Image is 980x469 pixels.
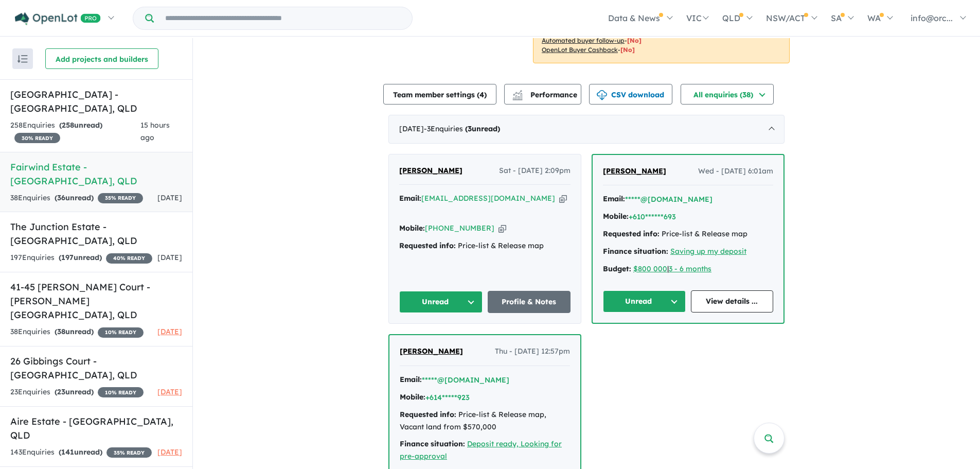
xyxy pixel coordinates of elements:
img: Openlot PRO Logo White [15,12,101,25]
input: Try estate name, suburb, builder or developer [156,7,410,29]
span: [PERSON_NAME] [603,166,666,176]
h5: The Junction Estate - [GEOGRAPHIC_DATA] , QLD [10,220,182,248]
a: [PERSON_NAME] [603,165,666,178]
img: download icon [597,90,607,100]
span: 197 [61,253,74,262]
span: [No] [620,46,635,54]
div: 38 Enquir ies [10,192,143,204]
strong: Budget: [603,264,631,273]
strong: Requested info: [603,229,660,238]
span: 38 [57,327,65,336]
span: 141 [61,447,74,457]
span: 10 % READY [98,387,144,397]
span: [PERSON_NAME] [399,166,462,175]
div: 23 Enquir ies [10,386,144,398]
div: Price-list & Release map [603,228,773,240]
button: CSV download [589,84,672,105]
h5: 41-45 [PERSON_NAME] Court - [PERSON_NAME][GEOGRAPHIC_DATA] , QLD [10,280,182,322]
strong: Finance situation: [603,247,668,256]
span: Wed - [DATE] 6:01am [698,165,773,178]
span: [DATE] [157,253,182,262]
a: View details ... [691,290,774,312]
span: [No] [627,37,642,44]
span: 35 % READY [98,193,143,203]
a: $800 000 [633,264,667,273]
span: 10 % READY [98,327,144,338]
div: 258 Enquir ies [10,119,140,144]
span: 36 [57,193,65,202]
span: [DATE] [157,193,182,202]
span: 15 hours ago [140,120,170,142]
strong: Email: [603,194,625,203]
strong: ( unread) [55,387,94,396]
span: 3 [468,124,472,133]
button: Unread [603,290,686,312]
a: [EMAIL_ADDRESS][DOMAIN_NAME] [421,194,555,203]
button: Add projects and builders [45,48,158,69]
a: Saving up my deposit [670,247,746,256]
a: [PHONE_NUMBER] [425,223,494,233]
span: 30 % READY [14,133,60,143]
div: Price-list & Release map, Vacant land from $570,000 [400,409,570,433]
span: 35 % READY [106,447,152,458]
span: [DATE] [157,387,182,396]
strong: Email: [399,194,421,203]
strong: Mobile: [603,212,629,221]
div: 143 Enquir ies [10,446,152,459]
div: 197 Enquir ies [10,252,152,264]
button: Performance [504,84,581,105]
a: [PERSON_NAME] [399,165,462,177]
strong: ( unread) [55,327,94,336]
span: 23 [57,387,65,396]
span: Thu - [DATE] 12:57pm [495,345,570,358]
strong: Mobile: [400,392,425,402]
div: [DATE] [388,115,785,144]
span: 258 [62,120,74,130]
span: Performance [514,90,577,99]
u: Automated buyer follow-up [542,37,625,44]
a: [PERSON_NAME] [400,345,463,358]
span: [PERSON_NAME] [400,346,463,356]
button: Copy [498,223,506,234]
span: [DATE] [157,327,182,336]
span: [DATE] [157,447,182,457]
strong: Finance situation: [400,439,465,448]
span: info@orc... [911,13,953,23]
strong: ( unread) [59,253,102,262]
span: - 3 Enquir ies [424,124,500,133]
div: | [603,263,773,275]
img: bar-chart.svg [512,93,523,100]
strong: Mobile: [399,223,425,233]
button: Unread [399,291,483,313]
div: Price-list & Release map [399,240,571,252]
button: Team member settings (4) [383,84,496,105]
a: Profile & Notes [488,291,571,313]
strong: ( unread) [59,447,102,457]
strong: Requested info: [399,241,456,250]
strong: Email: [400,375,422,384]
strong: ( unread) [59,120,102,130]
u: OpenLot Buyer Cashback [542,46,618,54]
a: 3 - 6 months [669,264,711,273]
strong: Requested info: [400,410,456,419]
button: Copy [559,193,567,204]
img: line-chart.svg [513,90,522,96]
h5: Fairwind Estate - [GEOGRAPHIC_DATA] , QLD [10,160,182,188]
h5: 26 Gibbings Court - [GEOGRAPHIC_DATA] , QLD [10,354,182,382]
span: 40 % READY [106,253,152,264]
h5: Aire Estate - [GEOGRAPHIC_DATA] , QLD [10,414,182,442]
h5: [GEOGRAPHIC_DATA] - [GEOGRAPHIC_DATA] , QLD [10,88,182,115]
div: 38 Enquir ies [10,326,144,338]
span: 4 [479,90,484,99]
button: All enquiries (38) [681,84,774,105]
strong: ( unread) [55,193,94,202]
a: Deposit ready, Looking for pre-approval [400,439,562,461]
strong: ( unread) [465,124,500,133]
img: sort.svg [17,55,28,63]
span: Sat - [DATE] 2:09pm [499,165,571,177]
